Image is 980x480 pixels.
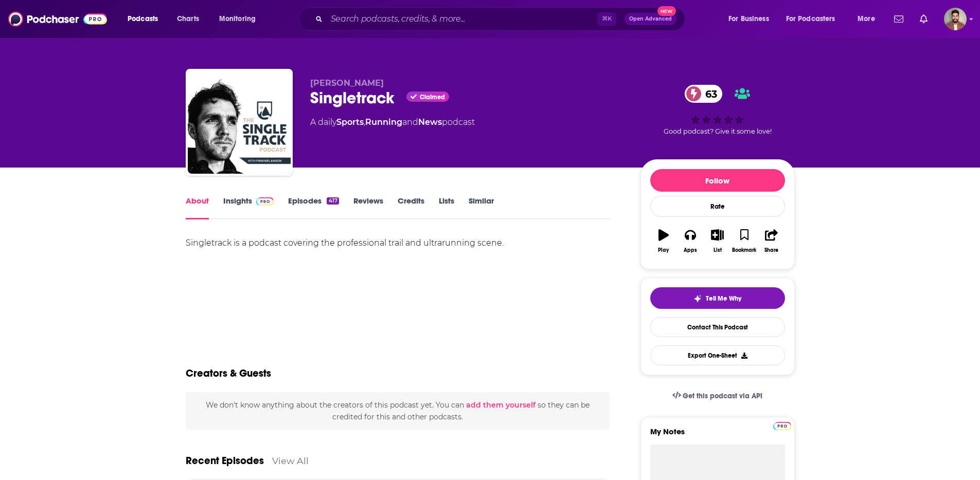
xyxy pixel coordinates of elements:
[177,12,199,26] span: Charts
[256,197,274,206] img: Podchaser Pro
[693,294,702,303] img: tell me why sparkle
[219,12,256,26] span: Monitoring
[640,78,795,142] div: 63Good podcast? Give it some love!
[128,12,158,26] span: Podcasts
[786,12,835,26] span: For Podcasters
[721,11,782,27] button: open menu
[758,223,785,260] button: Share
[186,196,209,219] a: About
[365,117,402,127] a: Running
[629,16,672,22] span: Open Advanced
[212,11,269,27] button: open menu
[597,12,616,26] span: ⌘ K
[658,247,669,253] div: Play
[206,400,590,421] span: We don't know anything about the creators of this podcast yet . You can so they can be credited f...
[684,247,697,253] div: Apps
[223,196,274,219] a: InsightsPodchaser Pro
[704,223,730,260] button: List
[186,454,264,467] a: Recent Episodes
[650,287,785,309] button: tell me why sparkleTell Me Why
[890,10,907,28] a: Show notifications dropdown
[650,427,785,445] label: My Notes
[706,294,741,303] span: Tell Me Why
[650,317,785,337] a: Contact This Podcast
[657,6,676,16] span: New
[779,11,850,27] button: open menu
[420,95,445,100] span: Claimed
[327,11,597,27] input: Search podcasts, credits, & more...
[850,11,888,27] button: open menu
[188,71,291,174] img: Singletrack
[944,8,967,30] span: Logged in as calmonaghan
[120,11,171,27] button: open menu
[327,197,338,205] div: 417
[664,383,771,409] a: Get this podcast via API
[944,8,967,30] img: User Profile
[664,127,772,135] span: Good podcast? Give it some love!
[310,116,475,128] div: A daily podcast
[695,85,722,103] span: 63
[308,7,695,31] div: Search podcasts, credits, & more...
[764,247,778,253] div: Share
[650,345,785,365] button: Export One-Sheet
[773,422,791,430] img: Podchaser Pro
[683,392,762,400] span: Get this podcast via API
[650,223,677,260] button: Play
[677,223,704,260] button: Apps
[731,223,758,260] button: Bookmark
[418,117,442,127] a: News
[8,9,107,29] img: Podchaser - Follow, Share and Rate Podcasts
[650,196,785,217] div: Rate
[364,117,365,127] span: ,
[944,8,967,30] button: Show profile menu
[773,420,791,430] a: Pro website
[402,117,418,127] span: and
[186,367,271,380] h2: Creators & Guests
[353,196,383,219] a: Reviews
[398,196,424,219] a: Credits
[336,117,364,127] a: Sports
[288,196,338,219] a: Episodes417
[714,247,722,253] div: List
[310,78,384,88] span: [PERSON_NAME]
[469,196,494,219] a: Similar
[186,236,610,250] div: Singletrack is a podcast covering the professional trail and ultrarunning scene.
[732,247,756,253] div: Bookmark
[728,12,769,26] span: For Business
[916,10,932,28] a: Show notifications dropdown
[170,11,205,27] a: Charts
[272,455,309,466] a: View All
[466,401,536,409] button: add them yourself
[439,196,454,219] a: Lists
[650,169,785,192] button: Follow
[858,12,875,26] span: More
[685,85,722,103] a: 63
[625,13,676,25] button: Open AdvancedNew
